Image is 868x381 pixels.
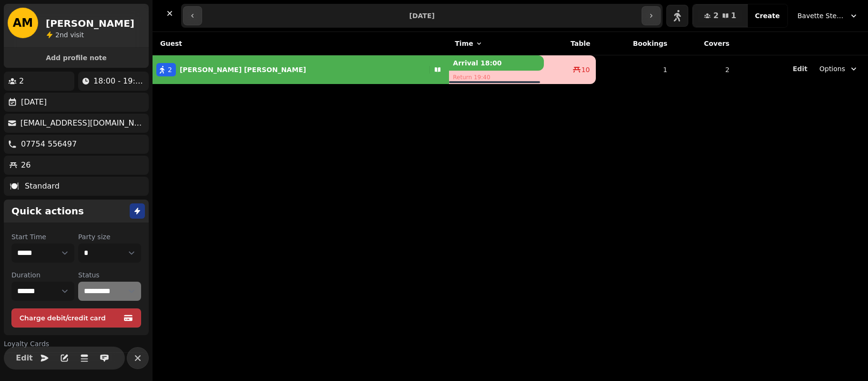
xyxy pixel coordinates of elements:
span: Bavette Steakhouse - [PERSON_NAME] [797,11,845,21]
th: Covers [673,32,735,55]
p: 18:00 - 19:40 [93,75,145,87]
span: Edit [793,65,807,72]
td: 2 [673,55,735,85]
h2: [PERSON_NAME] [46,17,134,30]
p: Standard [25,180,60,192]
p: [EMAIL_ADDRESS][DOMAIN_NAME] [20,117,145,129]
button: 21 [693,4,747,27]
span: 2 [55,31,60,39]
label: Party size [78,232,141,242]
label: Duration [11,270,74,280]
span: 10 [582,65,590,74]
span: Time [455,39,473,48]
button: Edit [15,349,34,368]
p: Return 19:40 [449,71,543,84]
button: Options [814,60,864,77]
span: nd [60,31,70,39]
p: 07754 556497 [21,138,77,150]
span: Add profile note [15,54,137,61]
button: Edit [793,64,807,74]
h2: Quick actions [11,204,84,218]
p: Arrival 18:00 [449,55,543,71]
span: Charge debit/credit card [20,315,122,321]
span: AM [13,17,33,29]
p: [DATE] [21,96,47,108]
p: 🍽️ [10,180,19,192]
label: Start Time [11,232,74,242]
button: Charge debit/credit card [11,308,141,328]
span: Options [819,64,845,74]
button: Add profile note [8,52,145,64]
th: Guest [153,32,449,55]
th: Bookings [596,32,673,55]
span: Create [755,12,780,19]
p: visit [55,30,84,40]
span: Edit [19,354,30,362]
span: 2 [168,65,172,74]
button: Create [747,4,787,27]
span: 2 [713,12,718,20]
p: [PERSON_NAME] [PERSON_NAME] [180,65,306,74]
p: 26 [21,159,31,171]
button: Time [455,39,482,48]
label: Status [78,270,141,280]
td: 1 [596,55,673,85]
p: 2 [19,75,24,87]
th: Table [544,32,596,55]
button: Bavette Steakhouse - [PERSON_NAME] [792,7,864,24]
span: 1 [731,12,736,20]
button: 2[PERSON_NAME] [PERSON_NAME] [153,58,449,81]
span: Loyalty Cards [4,339,49,349]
